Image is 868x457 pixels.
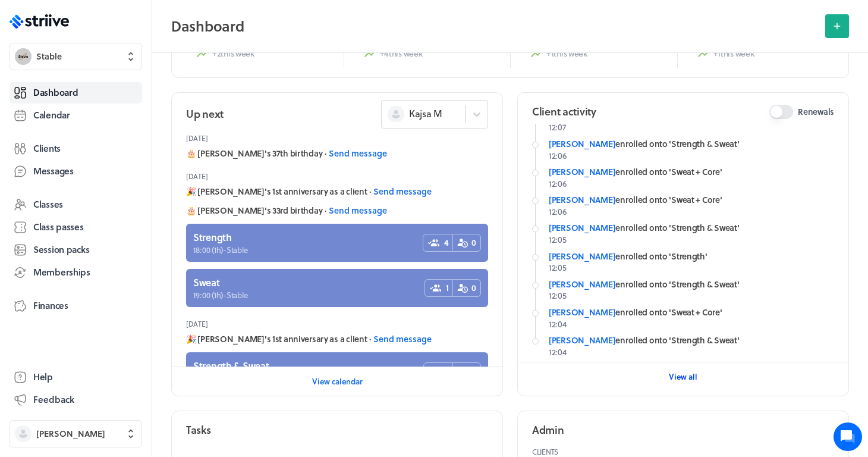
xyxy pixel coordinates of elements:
[33,109,70,121] span: Calendar
[471,365,476,377] span: 0
[549,318,834,330] p: 12:04
[329,148,387,159] button: Send message
[186,314,488,333] header: [DATE]
[329,205,387,217] button: Send message
[549,250,615,262] a: [PERSON_NAME]
[10,217,142,238] a: Class passes
[16,185,222,199] p: Find an answer quickly
[669,371,697,382] span: View all
[18,58,220,77] h1: Hi [PERSON_NAME]
[196,46,325,61] p: +2 this week
[549,278,615,290] a: [PERSON_NAME]
[549,121,834,133] p: 12:07
[532,104,596,119] h2: Client activity
[549,251,834,262] div: enrolled onto 'Strength'
[769,105,793,119] button: Renewals
[186,107,224,121] h2: Up next
[10,43,142,70] button: StableStable
[77,146,143,155] span: New conversation
[549,166,834,178] div: enrolled onto 'Sweat + Core'
[471,237,476,249] span: 0
[549,193,615,206] a: [PERSON_NAME]
[33,142,61,155] span: Clients
[186,333,488,345] div: 🎉 [PERSON_NAME]'s 1st anniversary as a client
[10,82,142,104] a: Dashboard
[10,194,142,215] a: Classes
[532,422,564,437] h2: Admin
[325,205,326,217] span: ·
[10,262,142,283] a: Memberships
[549,150,834,162] p: 12:06
[549,306,615,318] a: [PERSON_NAME]
[18,79,220,117] h2: We're here to help. Ask us anything!
[33,165,74,177] span: Messages
[34,205,212,228] input: Search articles
[10,367,142,388] a: Help
[444,237,449,249] span: 4
[549,165,615,178] a: [PERSON_NAME]
[549,222,834,234] div: enrolled onto 'Strength & Sweat'
[10,295,142,317] a: Finances
[15,48,32,65] img: Stable
[33,243,89,256] span: Session packs
[369,186,371,198] span: ·
[373,333,432,345] button: Send message
[33,221,84,233] span: Class passes
[834,422,862,451] iframe: gist-messenger-bubble-iframe
[312,370,363,393] button: View calendar
[549,221,615,234] a: [PERSON_NAME]
[549,306,834,318] div: enrolled onto 'Sweat + Core'
[549,334,615,346] a: [PERSON_NAME]
[549,206,834,218] p: 12:06
[186,186,488,198] div: 🎉 [PERSON_NAME]'s 1st anniversary as a client
[36,51,62,62] span: Stable
[171,14,818,38] h2: Dashboard
[530,46,658,61] p: +1 this week
[445,365,449,377] span: 5
[549,178,834,190] p: 12:06
[549,262,834,274] p: 12:05
[549,334,834,346] div: enrolled onto 'Strength & Sweat'
[186,148,488,159] div: 🎂 [PERSON_NAME]'s 37th birthday
[549,234,834,246] p: 12:05
[10,420,142,447] button: [PERSON_NAME]
[33,371,53,383] span: Help
[18,139,219,162] button: New conversation
[549,138,834,150] div: enrolled onto 'Strength & Sweat'
[33,86,78,99] span: Dashboard
[10,138,142,159] a: Clients
[549,290,834,302] p: 12:05
[798,106,834,118] span: Renewals
[549,278,834,290] div: enrolled onto 'Strength & Sweat'
[33,393,74,406] span: Feedback
[186,422,211,437] h2: Tasks
[409,107,442,120] span: Kajsa M
[446,282,449,294] span: 1
[36,428,105,440] span: [PERSON_NAME]
[373,186,432,198] button: Send message
[186,129,488,148] header: [DATE]
[363,46,492,61] p: +4 this week
[325,148,326,159] span: ·
[33,299,68,312] span: Finances
[312,376,363,387] span: View calendar
[369,333,371,345] span: ·
[471,282,476,294] span: 0
[549,346,834,358] p: 12:04
[10,389,142,411] button: Feedback
[186,167,488,186] header: [DATE]
[10,161,142,182] a: Messages
[549,137,615,150] a: [PERSON_NAME]
[33,198,63,211] span: Classes
[33,266,90,278] span: Memberships
[186,205,488,217] div: 🎂 [PERSON_NAME]'s 33rd birthday
[10,105,142,126] a: Calendar
[549,194,834,206] div: enrolled onto 'Sweat + Core'
[669,365,697,389] button: View all
[10,239,142,261] a: Session packs
[697,46,825,61] p: +1 this week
